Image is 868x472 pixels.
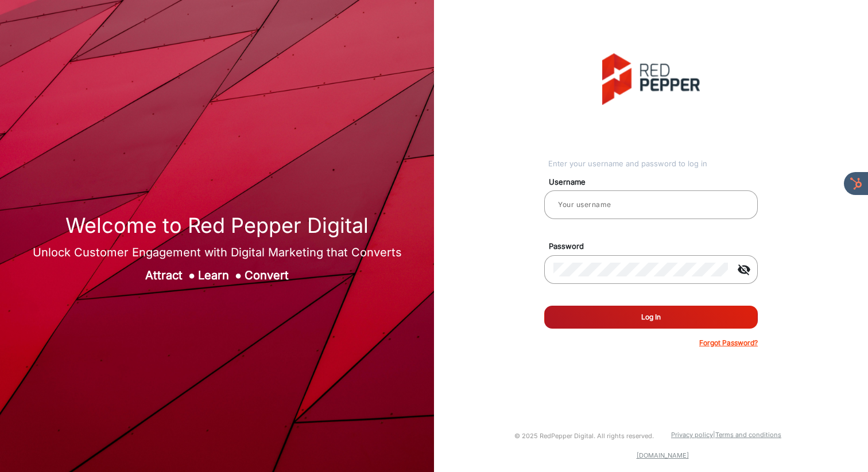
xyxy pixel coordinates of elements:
a: Terms and conditions [715,431,781,439]
input: Your username [553,198,749,212]
a: Privacy policy [671,431,713,439]
mat-label: Username [540,177,771,188]
small: © 2025 RedPepper Digital. All rights reserved. [514,432,654,440]
h1: Welcome to Red Pepper Digital [33,213,402,238]
div: Enter your username and password to log in [548,158,758,170]
span: ● [235,268,242,282]
p: Forgot Password? [699,338,758,348]
img: vmg-logo [602,53,700,105]
button: Log In [544,306,758,329]
span: ● [188,268,195,282]
mat-icon: visibility_off [730,263,758,276]
div: Unlock Customer Engagement with Digital Marketing that Converts [33,244,402,261]
a: [DOMAIN_NAME] [637,451,689,459]
a: | [713,431,715,439]
mat-label: Password [540,241,771,252]
div: Attract Learn Convert [33,267,402,284]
